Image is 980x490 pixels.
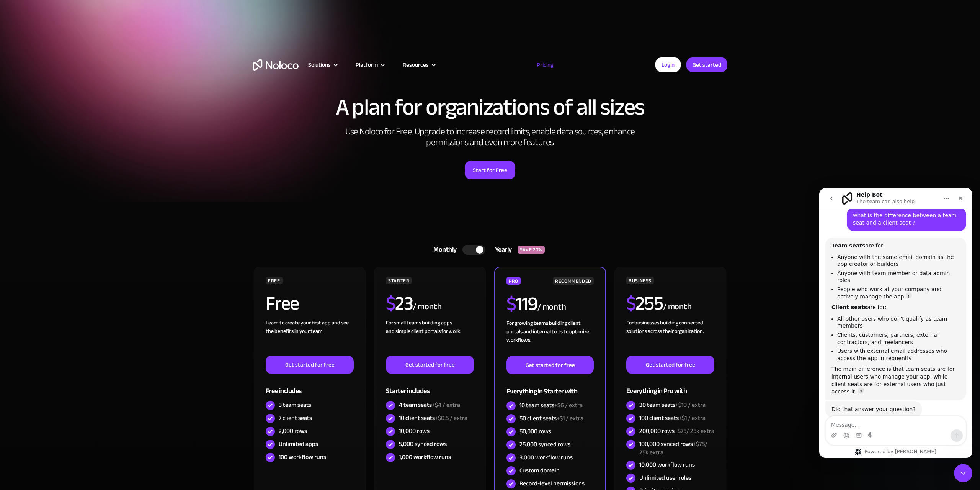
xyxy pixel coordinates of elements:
[518,246,545,254] div: SAVE 20%
[485,244,518,256] div: Yearly
[527,60,563,70] a: Pricing
[663,301,692,313] div: / month
[403,60,429,70] div: Resources
[279,401,311,409] div: 3 team seats
[519,401,583,410] div: 10 team seats
[819,188,972,458] iframe: Intercom live chat
[639,401,706,409] div: 30 team seats
[506,277,521,285] div: PRO
[435,412,467,424] span: +$0.5 / extra
[386,277,412,284] div: STARTER
[519,466,560,475] div: Custom domain
[346,60,393,70] div: Platform
[626,294,663,313] h2: 255
[356,60,378,70] div: Platform
[399,453,451,461] div: 1,000 workflow runs
[266,277,283,284] div: FREE
[253,59,299,71] a: home
[424,244,462,256] div: Monthly
[386,319,474,356] div: For small teams building apps and simple client portals for work. ‍
[519,479,585,488] div: Record-level permissions
[686,57,727,72] a: Get started
[626,374,714,399] div: Everything in Pro with
[639,414,706,422] div: 100 client seats
[954,464,972,482] iframe: Intercom live chat
[519,453,573,462] div: 3,000 workflow runs
[553,277,594,285] div: RECOMMENDED
[506,294,537,313] h2: 119
[299,60,346,70] div: Solutions
[399,427,430,435] div: 10,000 rows
[399,440,447,448] div: 5,000 synced rows
[639,427,714,435] div: 200,000 rows
[386,374,474,399] div: Starter includes
[506,319,594,356] div: For growing teams building client portals and internal tools to optimize workflows.
[626,277,654,284] div: BUSINESS
[399,401,460,409] div: 4 team seats
[386,294,413,313] h2: 23
[266,374,354,399] div: Free includes
[554,400,583,411] span: +$6 / extra
[675,425,714,437] span: +$75/ 25k extra
[626,285,636,321] span: $
[279,453,326,461] div: 100 workflow runs
[279,440,318,448] div: Unlimited apps
[639,438,707,458] span: +$75/ 25k extra
[626,356,714,374] a: Get started for free
[386,356,474,374] a: Get started for free
[639,440,714,457] div: 100,000 synced rows
[279,427,307,435] div: 2,000 rows
[393,60,444,70] div: Resources
[279,414,312,422] div: 7 client seats
[519,414,583,423] div: 50 client seats
[639,474,691,482] div: Unlimited user roles
[537,301,566,313] div: / month
[557,413,583,424] span: +$1 / extra
[519,427,551,436] div: 50,000 rows
[266,294,299,313] h2: Free
[266,319,354,356] div: Learn to create your first app and see the benefits in your team ‍
[506,286,516,322] span: $
[655,57,681,72] a: Login
[266,356,354,374] a: Get started for free
[399,414,467,422] div: 10 client seats
[519,440,570,449] div: 25,000 synced rows
[413,301,441,313] div: / month
[432,399,460,411] span: +$4 / extra
[639,461,695,469] div: 10,000 workflow runs
[506,356,594,374] a: Get started for free
[308,60,331,70] div: Solutions
[386,285,395,321] span: $
[337,126,643,148] h2: Use Noloco for Free. Upgrade to increase record limits, enable data sources, enhance permissions ...
[506,374,594,399] div: Everything in Starter with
